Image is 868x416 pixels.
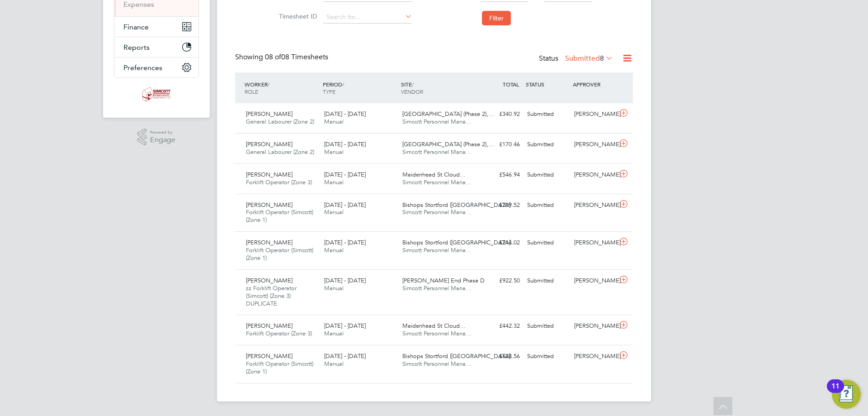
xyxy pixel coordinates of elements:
[402,246,472,254] span: Simcott Personnel Mana…
[324,140,366,148] span: [DATE] - [DATE]
[476,198,524,213] div: £209.52
[482,11,511,25] button: Filter
[402,277,485,284] span: [PERSON_NAME] End Phase D
[324,239,366,246] span: [DATE] - [DATE]
[114,57,198,77] button: Preferences
[571,76,618,92] div: APPROVER
[268,81,269,88] span: /
[246,148,314,156] span: General Labourer (Zone 2)
[402,178,472,186] span: Simcott Personnel Mana…
[402,208,472,216] span: Simcott Personnel Mana…
[246,110,292,118] span: [PERSON_NAME]
[246,330,312,337] span: Forklift Operator (Zone 3)
[265,53,281,62] span: 08 of
[571,107,618,122] div: [PERSON_NAME]
[246,246,313,262] span: Forklift Operator (Simcott) (Zone 1)
[524,198,571,213] div: Submitted
[323,88,335,95] span: TYPE
[476,349,524,364] div: £628.56
[142,87,171,101] img: simcott-logo-retina.png
[831,386,840,398] div: 11
[324,118,344,125] span: Manual
[246,171,292,178] span: [PERSON_NAME]
[246,118,314,125] span: General Labourer (Zone 2)
[246,201,292,209] span: [PERSON_NAME]
[324,360,344,368] span: Manual
[412,81,414,88] span: /
[402,118,472,125] span: Simcott Personnel Mana…
[476,107,524,122] div: £340.92
[150,129,175,136] span: Powered by
[402,352,516,360] span: Bishops Stortford ([GEOGRAPHIC_DATA]…
[524,167,571,182] div: Submitted
[321,76,399,100] div: PERIOD
[571,273,618,288] div: [PERSON_NAME]
[323,11,412,24] input: Search for...
[123,43,150,52] span: Reports
[324,352,366,360] span: [DATE] - [DATE]
[324,277,366,284] span: [DATE] - [DATE]
[324,322,366,330] span: [DATE] - [DATE]
[324,148,344,156] span: Manual
[114,87,199,101] a: Go to home page
[402,140,494,148] span: [GEOGRAPHIC_DATA] (Phase 2),…
[524,235,571,250] div: Submitted
[476,235,524,250] div: £214.02
[476,137,524,152] div: £170.46
[114,37,198,57] button: Reports
[476,167,524,182] div: £546.94
[600,54,604,63] span: 8
[399,76,477,100] div: SITE
[524,137,571,152] div: Submitted
[242,76,321,100] div: WORKER
[342,81,344,88] span: /
[571,349,618,364] div: [PERSON_NAME]
[246,277,292,284] span: [PERSON_NAME]
[245,88,258,95] span: ROLE
[324,178,344,186] span: Manual
[235,53,330,62] div: Showing
[123,63,162,72] span: Preferences
[246,178,312,186] span: Forklift Operator (Zone 3)
[246,322,292,330] span: [PERSON_NAME]
[114,17,198,37] button: Finance
[324,208,344,216] span: Manual
[401,88,423,95] span: VENDOR
[324,171,366,178] span: [DATE] - [DATE]
[246,239,292,246] span: [PERSON_NAME]
[402,360,472,368] span: Simcott Personnel Mana…
[565,54,613,63] label: Submitted
[324,110,366,118] span: [DATE] - [DATE]
[476,319,524,334] div: £442.32
[832,380,861,409] button: Open Resource Center, 11 new notifications
[571,167,618,182] div: [PERSON_NAME]
[276,12,317,20] label: Timesheet ID
[402,148,472,156] span: Simcott Personnel Mana…
[571,319,618,334] div: [PERSON_NAME]
[402,171,466,178] span: Maidenhead St Cloud…
[324,246,344,254] span: Manual
[571,137,618,152] div: [PERSON_NAME]
[539,53,615,65] div: Status
[402,239,516,246] span: Bishops Stortford ([GEOGRAPHIC_DATA]…
[324,330,344,337] span: Manual
[246,360,313,375] span: Forklift Operator (Simcott) (Zone 1)
[503,81,519,88] span: TOTAL
[402,201,516,209] span: Bishops Stortford ([GEOGRAPHIC_DATA]…
[402,330,472,337] span: Simcott Personnel Mana…
[246,140,292,148] span: [PERSON_NAME]
[402,110,494,118] span: [GEOGRAPHIC_DATA] (Phase 2),…
[246,208,313,224] span: Forklift Operator (Simcott) (Zone 1)
[524,76,571,92] div: STATUS
[402,284,472,292] span: Simcott Personnel Mana…
[123,23,149,31] span: Finance
[324,201,366,209] span: [DATE] - [DATE]
[524,107,571,122] div: Submitted
[265,53,328,62] span: 08 Timesheets
[150,136,175,144] span: Engage
[476,273,524,288] div: £922.50
[246,284,297,307] span: zz Forklift Operator (Simcott) (Zone 3) DUPLICATE
[524,273,571,288] div: Submitted
[402,322,466,330] span: Maidenhead St Cloud…
[571,235,618,250] div: [PERSON_NAME]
